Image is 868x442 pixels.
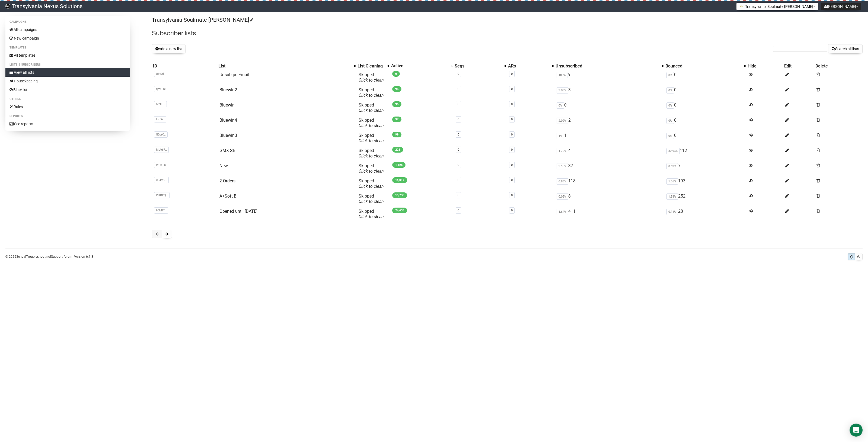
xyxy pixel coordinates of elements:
[736,3,818,10] button: Transylvania Soulmate [PERSON_NAME]
[664,131,746,146] td: 0
[154,116,166,122] span: LirF6..
[664,161,746,176] td: 7
[454,62,507,70] th: Segs: No sort applied, activate to apply an ascending sort
[511,209,513,212] a: 0
[666,118,674,124] span: 0%
[5,102,130,111] a: Rules
[458,133,459,136] a: 0
[390,62,454,70] th: Active: Ascending sort applied, activate to apply a descending sort
[5,96,130,102] li: Others
[821,3,861,10] button: [PERSON_NAME]
[746,62,783,70] th: Hide: No sort applied, sorting is disabled
[511,72,513,76] a: 0
[554,131,664,146] td: 1
[359,163,384,174] span: Skipped
[219,163,228,168] a: New
[458,118,459,121] a: 0
[219,87,237,92] a: Bluewin2
[666,102,674,109] span: 0%
[154,71,167,77] span: U3vOj..
[458,209,459,212] a: 0
[557,163,568,169] span: 3.18%
[507,62,554,70] th: ARs: No sort applied, activate to apply an ascending sort
[219,178,235,183] a: 2 Orders
[508,63,549,69] div: ARs
[554,176,664,191] td: 118
[359,178,384,189] span: Skipped
[218,63,351,69] div: List
[556,63,659,69] div: Unsubscribed
[392,162,406,168] span: 1,128
[5,77,130,85] a: Housekeeping
[358,63,385,69] div: List Cleaning
[153,63,216,69] div: ID
[359,169,384,174] a: Click to clean
[554,85,664,100] td: 3
[152,62,217,70] th: ID: No sort applied, sorting is disabled
[219,72,249,77] a: Unsub pe Email
[359,184,384,189] a: Click to clean
[359,193,384,204] span: Skipped
[666,148,680,154] span: 32.94%
[51,255,72,259] a: Support forum
[748,63,782,69] div: Hide
[359,118,384,128] span: Skipped
[154,131,168,138] span: G0prC..
[554,115,664,131] td: 2
[557,118,568,124] span: 2.02%
[392,71,400,77] span: 0
[359,123,384,128] a: Click to clean
[664,85,746,100] td: 0
[154,207,168,214] span: 95MfT..
[666,209,678,215] span: 0.11%
[359,209,384,219] span: Skipped
[26,255,50,259] a: Troubleshooting
[359,93,384,98] a: Click to clean
[554,70,664,85] td: 6
[5,85,130,94] a: Blacklist
[666,163,678,169] span: 0.62%
[219,209,257,214] a: Opened until [DATE]
[458,178,459,182] a: 0
[664,70,746,85] td: 0
[664,62,746,70] th: Bounced: No sort applied, activate to apply an ascending sort
[359,78,384,83] a: Click to clean
[554,161,664,176] td: 37
[16,255,25,259] a: Sendy
[554,62,664,70] th: Unsubscribed: No sort applied, activate to apply an ascending sort
[359,214,384,219] a: Click to clean
[664,176,746,191] td: 193
[359,199,384,204] a: Click to clean
[359,138,384,143] a: Click to clean
[665,63,741,69] div: Bounced
[557,133,564,139] span: 1%
[5,25,130,34] a: All campaigns
[739,4,744,8] img: 1.png
[458,102,459,106] a: 0
[557,87,568,93] span: 3.03%
[5,120,130,128] a: See reports
[152,44,186,53] button: Add a new list
[664,100,746,115] td: 0
[458,72,459,76] a: 0
[154,86,169,92] span: qmQTe..
[458,148,459,151] a: 0
[391,63,448,69] div: Active
[152,28,863,38] h2: Subscriber lists
[666,178,678,185] span: 1.36%
[511,148,513,151] a: 0
[458,193,459,197] a: 0
[219,133,237,138] a: Bluewin3
[392,192,407,198] span: 15,738
[359,108,384,113] a: Click to clean
[511,118,513,121] a: 0
[219,148,235,153] a: GMX SB
[666,133,674,139] span: 0%
[511,163,513,167] a: 0
[554,146,664,161] td: 4
[392,86,401,92] span: 96
[815,63,861,69] div: Delete
[5,44,130,51] li: Templates
[392,177,407,183] span: 14,017
[359,87,384,98] span: Skipped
